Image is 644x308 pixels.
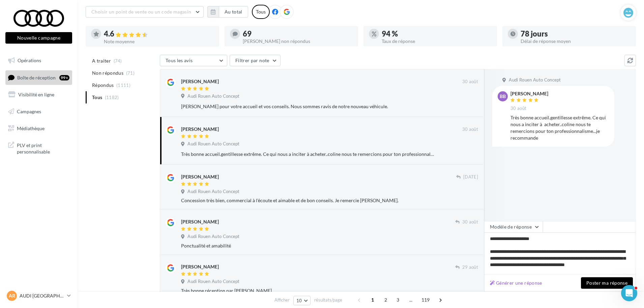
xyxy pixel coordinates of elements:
button: Filtrer par note [230,55,281,66]
span: Opérations [18,57,41,63]
span: ... [406,294,416,305]
button: Au total [219,6,248,18]
p: AUDI [GEOGRAPHIC_DATA] [20,292,64,299]
span: PLV et print personnalisable [17,141,69,155]
span: Répondus [92,82,114,89]
a: Visibilité en ligne [4,88,74,102]
span: 30 août [462,79,478,85]
span: Choisir un point de vente ou un code magasin [91,9,191,15]
span: 2 [380,294,391,305]
a: AR AUDI [GEOGRAPHIC_DATA] [5,289,72,302]
span: 30 août [462,126,478,133]
span: Non répondus [92,70,123,76]
div: Très bonne accueil.gentillesse extrême. Ce qui nous a inciter à acheter..coline nous te remercion... [181,151,434,158]
span: Visibilité en ligne [18,92,54,97]
div: Tous [252,5,270,19]
span: Audi Rouen Auto Concept [187,189,239,195]
button: Choisir un point de vente ou un code magasin [86,6,204,18]
div: [PERSON_NAME] [510,91,548,96]
div: Délai de réponse moyen [521,39,631,44]
div: [PERSON_NAME] [181,218,219,225]
div: Note moyenne [104,39,214,44]
button: 10 [293,296,311,305]
a: Opérations [4,53,74,68]
span: Audi Rouen Auto Concept [187,141,239,147]
span: 119 [419,294,433,305]
span: Médiathèque [17,125,45,131]
span: Audi Rouen Auto Concept [187,279,239,285]
span: Afficher [274,297,290,303]
span: (71) [126,70,135,76]
div: Très bonne accueil.gentillesse extrême. Ce qui nous a inciter à acheter..coline nous te remercion... [510,114,609,141]
button: Poster ma réponse [581,277,633,289]
span: Audi Rouen Auto Concept [187,234,239,240]
span: [DATE] [463,174,478,180]
div: [PERSON_NAME] [181,126,219,133]
div: [PERSON_NAME] [181,78,219,85]
button: Au total [207,6,248,18]
div: [PERSON_NAME] non répondus [243,39,353,44]
span: 1 [367,294,378,305]
button: Tous les avis [160,55,227,66]
a: Boîte de réception99+ [4,70,74,85]
a: Médiathèque [4,121,74,136]
button: Modèle de réponse [484,221,543,233]
div: Très bonne réception par [PERSON_NAME] [181,287,478,294]
span: 30 août [462,219,478,225]
span: Tous les avis [166,57,193,63]
span: A traiter [92,57,111,64]
span: 3 [392,294,403,305]
button: Nouvelle campagne [5,32,72,44]
span: Boîte de réception [17,74,56,80]
div: 69 [243,30,353,38]
div: 78 jours [521,30,631,38]
span: AR [9,292,15,299]
span: (1111) [116,82,130,88]
span: Audi Rouen Auto Concept [187,93,239,99]
div: Taux de réponse [382,39,492,44]
div: [PERSON_NAME] pour votre accueil et vos conseils. Nous sommes ravis de notre nouveau véhicule. [181,103,434,110]
div: Ponctualité et amabilité [181,242,478,249]
iframe: Intercom live chat [621,285,637,301]
span: (74) [114,58,122,64]
span: Audi Rouen Auto Concept [509,77,561,83]
span: bb [500,93,506,100]
span: résultats/page [314,297,342,303]
div: 99+ [59,75,69,80]
span: 29 août [462,264,478,270]
span: 10 [296,298,302,303]
a: Campagnes [4,104,74,119]
div: [PERSON_NAME] [181,173,219,180]
span: Campagnes [17,109,41,114]
button: Générer une réponse [487,279,545,287]
div: Concession très bien, commercial à l'écoute et aimable et de bon conseils. Je remercie [PERSON_NA... [181,197,478,204]
div: 4.6 [104,30,214,38]
span: 30 août [510,105,526,112]
div: 94 % [382,30,492,38]
div: [PERSON_NAME] [181,263,219,270]
a: PLV et print personnalisable [4,138,74,158]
